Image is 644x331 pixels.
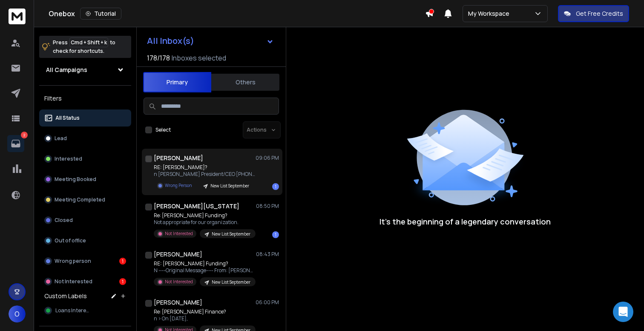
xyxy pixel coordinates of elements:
button: Closed [39,212,131,229]
h1: All Campaigns [46,66,87,74]
p: Not Interested [165,230,193,237]
button: All Status [39,109,131,127]
p: Re: [PERSON_NAME] Funding? [154,212,256,219]
button: Lead [39,130,131,147]
button: Loans Interest [39,302,131,319]
p: Press to check for shortcuts. [53,38,115,55]
h1: [PERSON_NAME] [154,250,202,259]
p: Re: [PERSON_NAME] Finance? [154,308,256,315]
button: O [9,305,26,322]
button: Interested [39,150,131,167]
p: Meeting Completed [55,196,105,203]
h3: Custom Labels [44,292,87,300]
span: Loans Interest [55,307,91,314]
p: 08:50 PM [256,203,279,210]
p: Meeting Booked [55,176,96,183]
p: n [PERSON_NAME] President/CEO [PHONE_NUMBER] [154,171,256,178]
button: All Campaigns [39,61,131,78]
div: 1 [119,278,126,285]
span: Cmd + Shift + k [69,37,108,47]
h3: Inboxes selected [172,53,226,63]
p: Out of office [55,237,86,244]
span: 178 / 178 [147,53,170,63]
p: N -----Original Message----- From: [PERSON_NAME] [154,267,256,274]
p: Not Interested [165,279,193,285]
button: Others [211,73,279,92]
div: Onebox [49,8,425,20]
button: All Inbox(s) [140,32,281,49]
p: 2 [21,132,28,138]
h1: [PERSON_NAME][US_STATE] [154,202,239,210]
div: Open Intercom Messenger [613,302,633,322]
p: All Status [55,115,80,121]
p: Not Interested [55,278,92,285]
h1: All Inbox(s) [147,37,194,45]
p: It’s the beginning of a legendary conversation [379,216,551,227]
h1: [PERSON_NAME] [154,298,202,307]
p: 06:00 PM [256,299,279,306]
button: Tutorial [80,8,121,20]
label: Select [155,127,171,133]
p: New List September [212,279,250,285]
h3: Filters [39,92,131,104]
p: Get Free Credits [576,9,623,18]
button: Out of office [39,232,131,249]
button: Get Free Credits [558,5,629,22]
button: Wrong person1 [39,253,131,270]
p: My Workspace [468,9,513,18]
button: Primary [143,72,211,92]
a: 2 [7,135,24,152]
p: Interested [55,155,82,162]
p: Closed [55,217,73,224]
p: Not appropriate for our organization. [154,219,256,226]
h1: [PERSON_NAME] [154,154,203,162]
p: RE: [PERSON_NAME]? [154,164,256,171]
p: 09:06 PM [256,155,279,161]
p: Wrong person [55,258,91,265]
div: 1 [272,231,279,238]
p: RE: [PERSON_NAME] Funding? [154,260,256,267]
p: New List September [210,183,249,189]
p: Wrong Person [165,182,192,189]
div: 1 [119,258,126,265]
p: n > On [DATE], [154,315,256,322]
p: 08:43 PM [256,251,279,258]
button: Meeting Completed [39,191,131,208]
p: New List September [212,231,250,237]
p: Lead [55,135,67,142]
div: 1 [272,183,279,190]
button: Meeting Booked [39,171,131,188]
button: Not Interested1 [39,273,131,290]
